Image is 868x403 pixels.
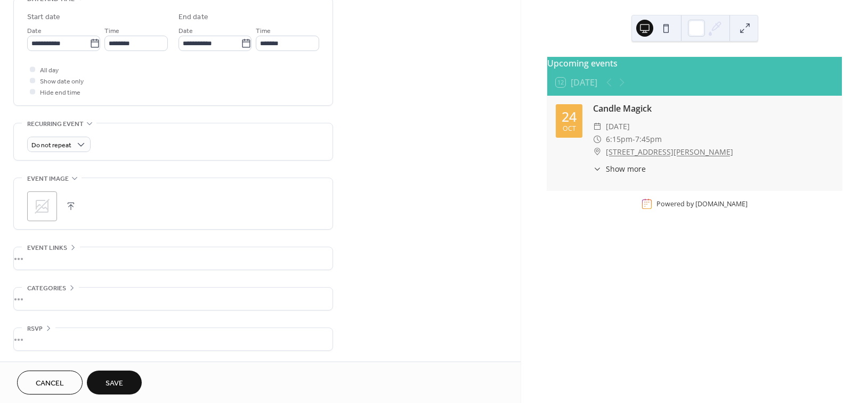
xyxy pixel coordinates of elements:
[27,119,84,130] span: Recurring event
[656,199,748,208] div: Powered by
[593,102,833,115] div: Candle Magick
[40,87,80,98] span: Hide end time
[27,173,69,184] span: Event image
[606,133,632,146] span: 6:15pm
[632,133,635,146] span: -
[27,26,42,37] span: Date
[593,163,646,174] button: ​Show more
[606,120,630,133] span: [DATE]
[593,163,602,174] div: ​
[256,26,271,37] span: Time
[695,199,748,208] a: [DOMAIN_NAME]
[14,247,332,270] div: •••
[27,283,66,294] span: Categories
[593,146,602,158] div: ​
[106,378,123,389] span: Save
[17,371,83,394] button: Cancel
[562,110,577,123] div: 24
[606,163,646,174] span: Show more
[40,65,59,76] span: All day
[635,133,662,146] span: 7:45pm
[104,26,119,37] span: Time
[27,242,67,254] span: Event links
[547,57,842,70] div: Upcoming events
[87,371,142,394] button: Save
[40,76,84,87] span: Show date only
[179,26,193,37] span: Date
[14,288,332,310] div: •••
[31,139,71,152] span: Do not repeat
[27,12,60,23] div: Start date
[14,328,332,350] div: •••
[606,146,733,158] a: [STREET_ADDRESS][PERSON_NAME]
[27,323,43,334] span: RSVP
[593,120,602,133] div: ​
[36,378,64,389] span: Cancel
[593,133,602,146] div: ​
[179,12,208,23] div: End date
[27,191,57,221] div: ;
[563,125,576,132] div: Oct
